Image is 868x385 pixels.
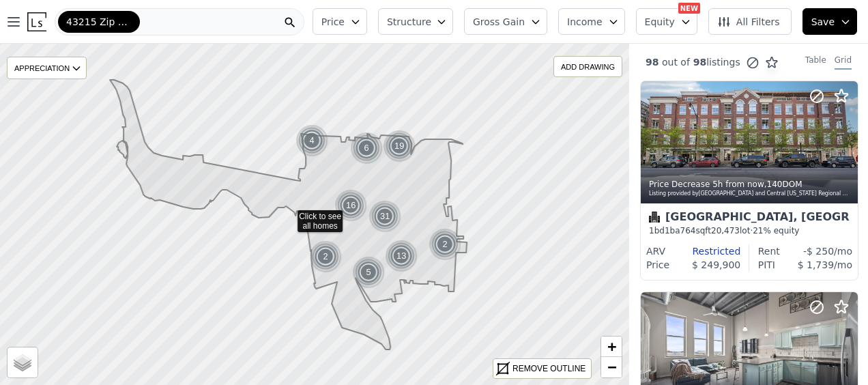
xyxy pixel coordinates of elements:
[802,8,857,35] button: Save
[429,228,461,261] div: 2
[66,15,132,29] span: 43215 Zip Code
[646,244,665,258] div: ARV
[512,362,585,375] div: REMOVE OUTLINE
[680,226,696,236] span: 764
[8,347,38,377] a: Layers
[711,226,740,236] span: 20,473
[678,3,700,14] div: NEW
[313,8,367,35] button: Price
[708,8,792,35] button: All Filters
[352,256,385,289] div: 5
[780,244,852,258] div: /mo
[692,259,740,270] span: $ 249,900
[649,179,851,190] div: Price Decrease , 140 DOM
[368,200,402,233] img: g1.png
[775,258,852,272] div: /mo
[429,228,462,261] img: g1.png
[607,338,616,355] span: +
[7,57,87,79] div: APPRECIATION
[646,57,659,68] span: 98
[350,132,383,165] div: 6
[378,8,453,35] button: Structure
[334,189,367,222] div: 16
[665,244,740,258] div: Restricted
[368,200,401,233] div: 31
[558,8,625,35] button: Income
[554,57,622,76] div: ADD DRAWING
[295,124,329,157] img: g1.png
[629,55,779,70] div: out of listings
[601,357,622,377] a: Zoom out
[758,244,780,258] div: Rent
[350,132,384,165] img: g1.png
[649,212,660,223] img: Condominium
[835,55,852,70] div: Grid
[309,240,342,273] div: 2
[385,240,418,272] img: g1.png
[473,15,525,29] span: Gross Gain
[383,130,416,162] div: 19
[811,15,835,29] span: Save
[321,15,345,29] span: Price
[601,337,622,357] a: Zoom in
[383,130,416,162] img: g1.png
[385,240,418,272] div: 13
[352,256,386,289] img: g1.png
[798,259,834,270] span: $ 1,739
[712,180,764,189] time: 2025-09-18 01:15
[649,225,850,236] div: 1 bd 1 ba sqft lot · 21% equity
[295,124,328,157] div: 4
[805,55,826,70] div: Table
[636,8,697,35] button: Equity
[758,258,775,272] div: PITI
[646,258,669,272] div: Price
[649,212,850,225] div: [GEOGRAPHIC_DATA], [GEOGRAPHIC_DATA]
[607,358,616,375] span: −
[645,15,675,29] span: Equity
[567,15,603,29] span: Income
[464,8,547,35] button: Gross Gain
[649,190,851,198] div: Listing provided by [GEOGRAPHIC_DATA] and Central [US_STATE] Regional MLS and EXP Realty, LLC
[640,81,857,281] a: Price Decrease 5h from now,140DOMListing provided by[GEOGRAPHIC_DATA] and Central [US_STATE] Regi...
[717,15,780,29] span: All Filters
[309,240,343,273] img: g1.png
[334,189,368,222] img: g1.png
[690,57,706,68] span: 98
[387,15,431,29] span: Structure
[27,12,46,31] img: Lotside
[803,246,834,257] span: -$ 250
